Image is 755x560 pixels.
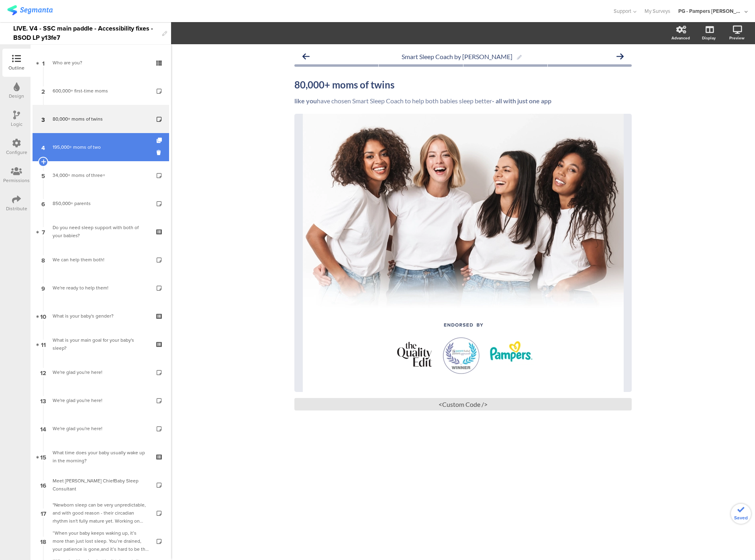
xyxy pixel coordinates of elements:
[40,396,46,405] span: 13
[402,53,512,60] span: Smart Sleep Coach by Pampers
[41,115,45,123] span: 3
[40,312,46,320] span: 10
[53,256,149,264] div: We can help them both!
[734,514,748,521] span: Saved
[3,177,30,184] div: Permissions
[294,79,394,90] strong: 80,000+ moms of twins
[41,143,45,152] span: 4
[53,425,149,433] div: We're glad you're here!
[33,471,169,499] a: 16 Meet [PERSON_NAME] ChiefBaby Sleep Consultant
[33,49,169,77] a: 1 Who are you?
[53,143,149,151] div: 195,000+ moms of two
[53,171,149,179] div: 34,000+ moms of three+
[33,274,169,302] a: 9 We're ready to help them!
[492,97,551,105] strong: - all with just one app
[33,499,169,527] a: 17 "Newborn sleep can be very unpredictable, and with good reason - their circadian rhythm isn't ...
[53,477,149,493] div: Meet Pampers ChiefBaby Sleep Consultant
[41,86,45,95] span: 2
[729,35,745,41] div: Preview
[9,92,24,100] div: Design
[33,161,169,189] a: 5 34,000+ moms of three+
[41,171,45,180] span: 5
[294,398,632,410] div: <Custom Code />
[53,449,149,465] div: What time does your baby usually wake up in the morning?​
[40,368,46,377] span: 12
[53,224,149,240] div: Do you need sleep support with both of your babies?
[702,35,716,41] div: Display
[13,22,158,44] div: LIVE. V4 - SSC main paddle - Accessibility fixes - BSOD LP y13fe7
[53,87,149,95] div: 600,000+ first-time moms
[53,115,149,123] div: 80,000+ moms of twins
[53,312,149,320] div: What is your baby's gender?
[41,509,46,517] span: 17
[33,443,169,471] a: 15 What time does your baby usually wake up in the morning?​
[157,149,163,156] i: Delete
[40,452,46,461] span: 15
[614,7,631,15] span: Support
[53,284,149,292] div: We're ready to help them!
[33,414,169,443] a: 14 We're glad you're here!
[33,358,169,386] a: 12 We're glad you're here!
[11,121,22,128] div: Logic
[294,97,632,105] p: have chosen Smart Sleep Coach to help both babies sleep better
[53,59,149,67] div: Who are you?
[40,537,46,546] span: 18
[294,97,317,105] strong: like you
[33,386,169,414] a: 13 We're glad you're here!
[53,501,149,525] div: "Newborn sleep can be very unpredictable, and with good reason - their circadian rhythm isn't ful...
[671,35,690,41] div: Advanced
[8,64,24,72] div: Outline
[33,330,169,358] a: 11 What is your main goal for your baby's sleep?
[40,480,46,489] span: 16
[53,396,149,404] div: We're glad you're here!
[42,227,45,236] span: 7
[6,205,27,212] div: Distribute
[33,246,169,274] a: 8 We can help them both!
[53,529,149,553] div: “When your baby keeps waking up, it’s more than just lost sleep. You’re drained, your patience is...
[33,302,169,330] a: 10 What is your baby's gender?
[157,138,163,143] i: Duplicate
[33,77,169,105] a: 2 600,000+ first-time moms
[33,189,169,217] a: 6 850,000+ parents
[678,7,743,15] div: PG - Pampers [PERSON_NAME]
[33,133,169,161] a: 4 195,000+ moms of two
[53,199,149,207] div: 850,000+ parents
[41,283,45,292] span: 9
[303,114,624,392] img: 80,000+ moms of twins cover image
[33,105,169,133] a: 3 80,000+ moms of twins
[7,5,53,15] img: segmanta logo
[41,340,46,349] span: 11
[33,217,169,246] a: 7 Do you need sleep support with both of your babies?
[42,58,45,67] span: 1
[41,255,45,264] span: 8
[41,199,45,208] span: 6
[53,336,149,352] div: What is your main goal for your baby's sleep?
[6,149,27,156] div: Configure
[53,368,149,376] div: We're glad you're here!
[40,424,46,433] span: 14
[33,527,169,555] a: 18 “When your baby keeps waking up, it’s more than just lost sleep. You’re drained, your patience...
